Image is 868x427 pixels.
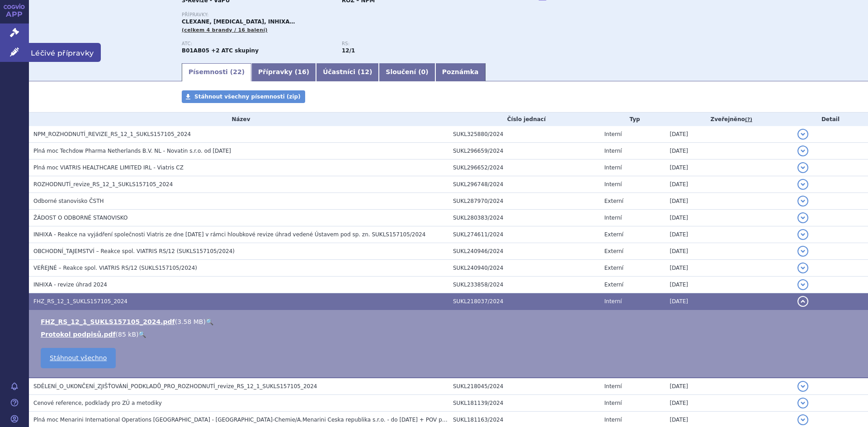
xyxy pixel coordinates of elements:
[665,143,793,160] td: [DATE]
[604,231,623,238] span: Externí
[797,381,808,392] button: detail
[797,129,808,140] button: detail
[448,113,600,126] th: Číslo jednací
[182,12,502,18] p: Přípravky:
[604,298,622,305] span: Interní
[448,226,600,243] td: SUKL274611/2024
[33,148,231,154] span: Plná moc Techdow Pharma Netherlands B.V. NL - Novatin s.r.o. od 13.9.2024
[182,27,268,33] span: (celkem 4 brandy / 16 balení)
[604,148,622,154] span: Interní
[448,378,600,395] td: SUKL218045/2024
[342,47,355,54] strong: léčiva k terapii nebo k profylaxi tromboembolických onemocnění, nízkomolekulární hepariny, nižší ...
[604,181,622,188] span: Interní
[182,19,295,25] span: CLEXANE, [MEDICAL_DATA], INHIXA…
[29,43,101,62] span: Léčivé přípravky
[665,160,793,176] td: [DATE]
[797,279,808,290] button: detail
[604,131,622,137] span: Interní
[33,248,235,254] span: OBCHODNÍ_TAJEMSTVÍ – Reakce spol. VIATRIS RS/12 (SUKLS157105/2024)
[33,164,184,171] span: Plná moc VIATRIS HEALTHCARE LIMITED IRL - Viatris CZ
[665,378,793,395] td: [DATE]
[665,260,793,277] td: [DATE]
[448,126,600,143] td: SUKL325880/2024
[665,113,793,126] th: Zveřejněno
[665,210,793,226] td: [DATE]
[421,68,426,75] span: 0
[797,212,808,223] button: detail
[33,131,191,137] span: NPM_ROZHODNUTÍ_REVIZE_RS_12_1_SUKLS157105_2024
[448,143,600,160] td: SUKL296659/2024
[177,318,203,325] span: 3.58 MB
[448,395,600,412] td: SUKL181139/2024
[604,164,622,171] span: Interní
[604,400,622,406] span: Interní
[604,198,623,204] span: Externí
[360,68,369,75] span: 12
[604,417,622,423] span: Interní
[29,113,448,126] th: Název
[182,47,209,54] strong: ENOXAPARIN
[182,63,251,81] a: Písemnosti (22)
[33,231,425,238] span: INHIXA - Reakce na vyjádření společnosti Viatris ze dne 20. 9. 2024 v rámci hloubkové revize úhra...
[41,348,116,368] a: Stáhnout všechno
[797,162,808,173] button: detail
[138,331,146,338] a: 🔍
[379,63,435,81] a: Sloučení (0)
[665,293,793,310] td: [DATE]
[604,282,623,288] span: Externí
[33,400,162,406] span: Cenové reference, podklady pro ZÚ a metodiky
[182,41,333,47] p: ATC:
[297,68,306,75] span: 16
[448,210,600,226] td: SUKL280383/2024
[797,398,808,408] button: detail
[251,63,316,81] a: Přípravky (16)
[41,331,116,338] a: Protokol podpisů.pdf
[665,176,793,193] td: [DATE]
[33,282,107,288] span: INHIXA - revize úhrad 2024
[797,196,808,206] button: detail
[33,198,104,204] span: Odborné stanovisko ČSTH
[182,90,305,103] a: Stáhnout všechny písemnosti (zip)
[665,193,793,210] td: [DATE]
[41,318,175,325] a: FHZ_RS_12_1_SUKLS157105_2024.pdf
[33,383,317,389] span: SDĚLENÍ_O_UKONČENÍ_ZJIŠŤOVÁNÍ_PODKLADŮ_PRO_ROZHODNUTÍ_revize_RS_12_1_SUKLS157105_2024
[448,277,600,293] td: SUKL233858/2024
[448,160,600,176] td: SUKL296652/2024
[665,126,793,143] td: [DATE]
[41,330,859,339] li: ( )
[206,318,213,325] a: 🔍
[33,215,127,221] span: ŽÁDOST O ODBORNÉ STANOVISKO
[33,298,127,305] span: FHZ_RS_12_1_SUKLS157105_2024
[33,265,197,271] span: VEŘEJNÉ – Reakce spol. VIATRIS RS/12 (SUKLS157105/2024)
[448,243,600,260] td: SUKL240946/2024
[797,179,808,190] button: detail
[604,248,623,254] span: Externí
[665,395,793,412] td: [DATE]
[604,215,622,221] span: Interní
[233,68,241,75] span: 22
[797,246,808,257] button: detail
[342,41,493,47] p: RS:
[448,193,600,210] td: SUKL287970/2024
[604,265,623,271] span: Externí
[665,243,793,260] td: [DATE]
[448,176,600,193] td: SUKL296748/2024
[194,94,301,100] span: Stáhnout všechny písemnosti (zip)
[435,63,486,81] a: Poznámka
[604,383,622,389] span: Interní
[745,117,752,123] abbr: (?)
[448,260,600,277] td: SUKL240940/2024
[118,331,136,338] span: 85 kB
[316,63,379,81] a: Účastníci (12)
[448,293,600,310] td: SUKL218037/2024
[797,229,808,240] button: detail
[797,145,808,156] button: detail
[33,417,486,423] span: Plná moc Menarini International Operations Luxembourg - Berlin-Chemie/A.Menarini Ceska republika ...
[33,181,173,188] span: ROZHODNUTÍ_revize_RS_12_1_SUKLS157105_2024
[797,414,808,425] button: detail
[797,263,808,273] button: detail
[41,317,859,326] li: ( )
[665,226,793,243] td: [DATE]
[211,47,259,54] strong: +2 ATC skupiny
[665,277,793,293] td: [DATE]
